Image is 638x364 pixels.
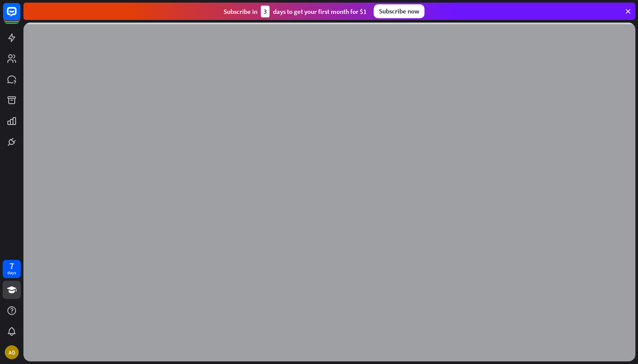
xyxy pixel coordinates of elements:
[5,345,19,359] div: AÖ
[10,262,14,270] div: 7
[261,6,270,17] div: 3
[7,270,16,276] div: days
[374,4,424,18] div: Subscribe now
[3,260,21,278] a: 7 days
[224,6,367,17] div: Subscribe in days to get your first month for $1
